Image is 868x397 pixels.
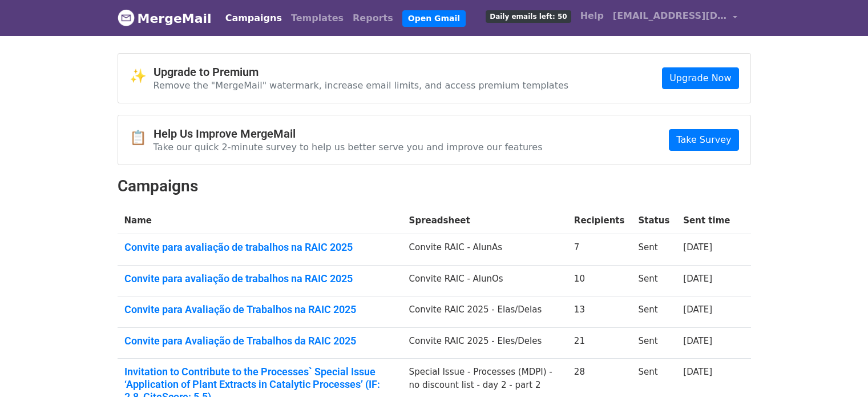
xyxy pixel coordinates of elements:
[402,234,567,266] td: Convite RAIC - AlunAs
[124,303,395,316] a: Convite para Avaliação de Trabalhos na RAIC 2025
[662,67,738,89] a: Upgrade Now
[683,367,712,377] a: [DATE]
[402,327,567,359] td: Convite RAIC 2025 - Eles/Deles
[286,7,348,30] a: Templates
[613,9,727,23] span: [EMAIL_ADDRESS][DOMAIN_NAME]
[631,296,676,328] td: Sent
[118,9,135,26] img: MergeMail logo
[402,207,567,234] th: Spreadsheet
[154,141,543,153] p: Take our quick 2-minute survey to help us better serve you and improve our features
[669,129,738,151] a: Take Survey
[124,335,395,347] a: Convite para Avaliação de Trabalhos da RAIC 2025
[124,241,395,254] a: Convite para avaliação de trabalhos na RAIC 2025
[567,234,632,266] td: 7
[124,272,395,285] a: Convite para avaliação de trabalhos na RAIC 2025
[683,242,712,252] a: [DATE]
[154,79,569,91] p: Remove the "MergeMail" watermark, increase email limits, and access premium templates
[567,327,632,359] td: 21
[683,304,712,315] a: [DATE]
[631,234,676,266] td: Sent
[631,207,676,234] th: Status
[402,10,466,27] a: Open Gmail
[481,5,575,27] a: Daily emails left: 50
[402,265,567,296] td: Convite RAIC - AlunOs
[118,207,402,234] th: Name
[118,6,212,30] a: MergeMail
[608,5,742,31] a: [EMAIL_ADDRESS][DOMAIN_NAME]
[348,7,398,30] a: Reports
[130,130,154,146] span: 📋
[567,265,632,296] td: 10
[676,207,737,234] th: Sent time
[130,68,154,85] span: ✨
[567,207,632,234] th: Recipients
[683,336,712,346] a: [DATE]
[154,65,569,79] h4: Upgrade to Premium
[683,274,712,284] a: [DATE]
[576,5,608,27] a: Help
[402,296,567,328] td: Convite RAIC 2025 - Elas/Delas
[118,177,751,196] h2: Campaigns
[221,7,286,30] a: Campaigns
[154,127,543,141] h4: Help Us Improve MergeMail
[567,296,632,328] td: 13
[631,265,676,296] td: Sent
[486,10,571,23] span: Daily emails left: 50
[631,327,676,359] td: Sent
